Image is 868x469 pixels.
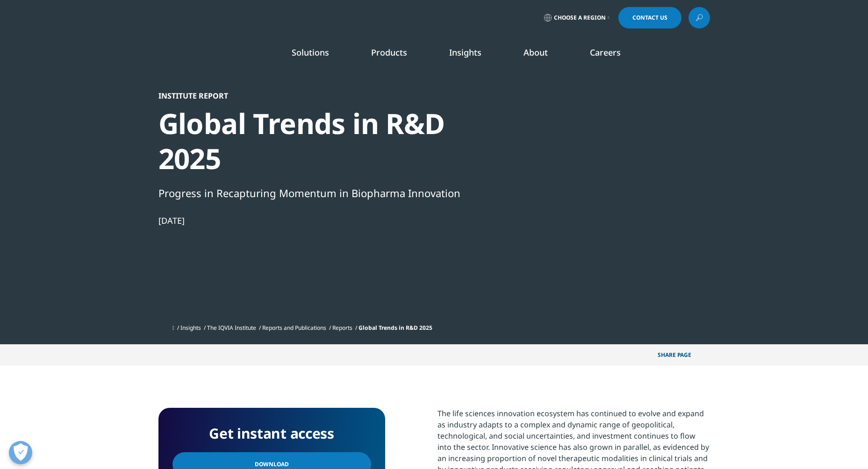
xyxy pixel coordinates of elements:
[524,47,548,58] a: About
[262,324,326,332] a: Reports and Publications
[180,324,201,332] a: Insights
[554,14,606,21] span: Choose a Region
[632,15,667,21] span: Contact Us
[359,324,432,332] span: Global Trends in R&D 2025
[371,47,407,58] a: Products
[9,441,32,464] button: 개방형 기본 설정
[237,33,710,77] nav: Primary
[292,47,329,58] a: Solutions
[207,324,256,332] a: The IQVIA Institute
[172,422,371,445] h4: Get instant access
[158,91,479,100] div: Institute Report
[449,47,481,58] a: Insights
[158,215,479,226] div: [DATE]
[651,344,710,366] button: Share PAGEShare PAGE
[158,185,479,201] div: Progress in Recapturing Momentum in Biopharma Innovation
[158,106,479,176] div: Global Trends in R&D 2025
[618,7,681,28] a: Contact Us
[332,324,352,332] a: Reports
[590,47,621,58] a: Careers
[651,344,710,366] p: Share PAGE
